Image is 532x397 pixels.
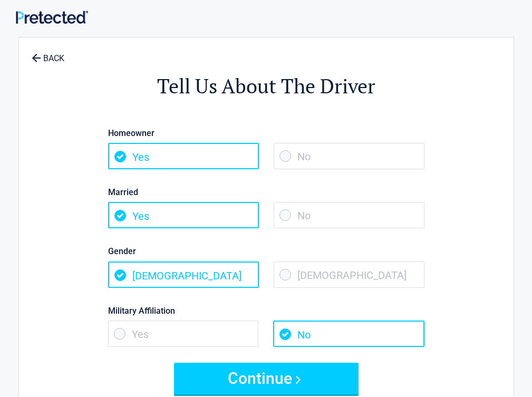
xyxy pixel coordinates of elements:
span: No [273,321,424,347]
span: [DEMOGRAPHIC_DATA] [274,262,424,288]
span: [DEMOGRAPHIC_DATA] [108,262,259,288]
span: Yes [108,321,259,347]
h2: Tell Us About The Driver [77,73,456,100]
span: No [274,143,424,169]
img: Main Logo [16,11,88,24]
a: BACK [30,44,66,63]
button: Continue [174,363,359,394]
span: Yes [108,202,259,228]
label: Military Affiliation [108,304,424,318]
label: Gender [108,244,424,258]
span: Yes [108,143,259,169]
label: Homeowner [108,126,424,140]
label: Married [108,185,424,199]
span: No [274,202,424,228]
